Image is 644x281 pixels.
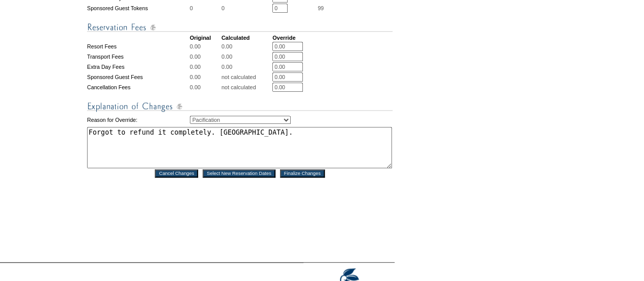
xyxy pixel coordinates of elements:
[87,114,189,126] td: Reason for Override:
[87,100,393,113] img: Explanation of Changes
[221,4,271,13] td: 0
[190,35,220,41] td: Original
[190,42,220,51] td: 0.00
[87,83,189,92] td: Cancellation Fees
[203,169,275,177] input: Select New Reservation Dates
[221,72,271,82] td: not calculated
[190,62,220,71] td: 0.00
[221,42,271,51] td: 0.00
[221,35,271,41] td: Calculated
[221,83,271,92] td: not calculated
[155,169,198,177] input: Cancel Changes
[87,4,189,13] td: Sponsored Guest Tokens
[190,72,220,82] td: 0.00
[87,52,189,61] td: Transport Fees
[221,52,271,61] td: 0.00
[87,62,189,71] td: Extra Day Fees
[280,169,325,177] input: Finalize Changes
[87,42,189,51] td: Resort Fees
[190,52,220,61] td: 0.00
[190,4,220,13] td: 0
[272,35,317,41] td: Override
[87,21,393,34] img: Reservation Fees
[190,83,220,92] td: 0.00
[87,72,189,82] td: Sponsored Guest Fees
[221,62,271,71] td: 0.00
[318,5,324,11] span: 99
